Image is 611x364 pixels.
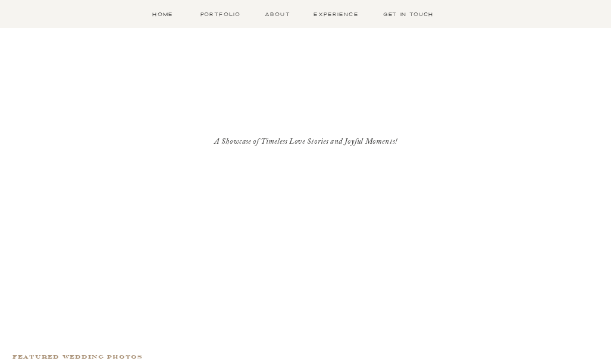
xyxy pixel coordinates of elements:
[380,10,436,18] a: Get in Touch
[210,137,401,147] h1: A Showcase of Timeless Love Stories and Joyful Moments!
[12,352,267,363] h2: Featured Wedding Photos
[312,10,361,18] a: Experience
[198,10,243,18] a: Portfolio
[263,10,293,18] a: About
[146,10,178,18] a: Home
